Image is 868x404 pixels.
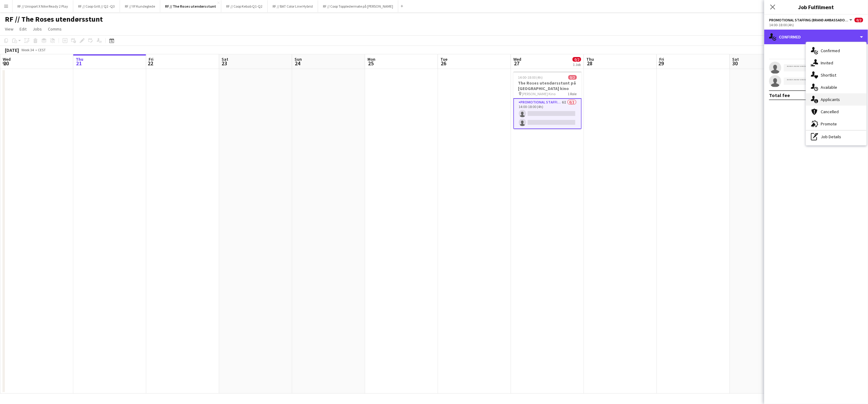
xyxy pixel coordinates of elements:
span: Sat [732,56,739,62]
h1: RF // The Roses utendørsstunt [5,15,103,24]
div: Confirmed [764,30,868,44]
span: 26 [439,60,447,67]
span: [PERSON_NAME] Kino [522,92,556,96]
button: RF // BAT Color Line Hybrid [268,0,318,12]
div: [DATE] [5,47,19,53]
span: 29 [658,60,664,67]
span: 14:00-18:00 (4h) [518,75,543,80]
div: Available [806,81,866,93]
span: Week 34 [20,48,35,52]
button: Promotional Staffing (Brand Ambassadors) [769,18,853,22]
a: Edit [17,25,29,33]
app-job-card: 14:00-18:00 (4h)0/2The Roses utendørsstunt på [GEOGRAPHIC_DATA] kino [PERSON_NAME] Kino1 RoleProm... [513,71,582,129]
span: Promotional Staffing (Brand Ambassadors) [769,18,848,22]
button: RF // The Roses utendørsstunt [160,0,221,12]
span: Jobs [33,26,42,32]
span: View [5,26,13,32]
a: Comms [45,25,64,33]
span: Wed [3,56,11,62]
span: Edit [20,26,27,32]
span: 22 [148,60,154,67]
span: Comms [48,26,62,32]
span: Wed [513,56,521,62]
div: Shortlist [806,69,866,81]
div: Applicants [806,93,866,106]
span: 25 [367,60,375,67]
span: 0/2 [855,18,863,22]
span: Thu [76,56,83,62]
button: RF // Coop Grill // Q2 -Q3 [73,0,120,12]
span: 0/2 [568,75,577,80]
h3: The Roses utendørsstunt på [GEOGRAPHIC_DATA] kino [513,80,582,91]
div: CEST [38,48,46,52]
span: Mon [367,56,375,62]
span: 24 [294,60,302,67]
span: Sat [222,56,228,62]
a: Jobs [30,25,44,33]
div: Total fee [769,92,790,98]
div: Confirmed [806,45,866,57]
span: 30 [731,60,739,67]
span: Sun [295,56,302,62]
span: Thu [586,56,594,62]
app-card-role: Promotional Staffing (Brand Ambassadors)6I0/214:00-18:00 (4h) [513,98,582,129]
span: Tue [440,56,447,62]
span: 27 [512,60,521,67]
h3: Job Fulfilment [764,3,868,11]
a: View [2,25,16,33]
button: RF // VY Kundeglede [120,0,160,12]
span: 28 [585,60,594,67]
span: Fri [659,56,664,62]
span: 23 [221,60,228,67]
button: RF // Unisport X Nike Ready 2 Play [13,0,73,12]
div: 14:00-18:00 (4h) [769,23,863,27]
span: 20 [2,60,11,67]
div: Promote [806,118,866,130]
button: RF // Coop Kebab Q1-Q2 [221,0,268,12]
button: RF // Coop Toppledermøte på [PERSON_NAME] [318,0,398,12]
div: 1 Job [573,62,581,67]
div: Invited [806,57,866,69]
span: 21 [75,60,83,67]
span: Fri [149,56,154,62]
div: Cancelled [806,106,866,118]
div: Job Details [806,131,866,143]
span: 0/2 [573,57,581,62]
span: 1 Role [568,92,577,96]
